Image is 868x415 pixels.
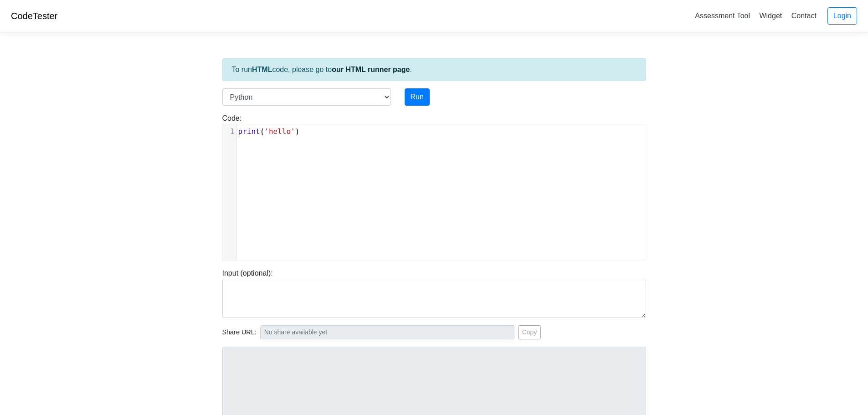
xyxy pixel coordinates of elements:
div: Code: [216,113,653,261]
a: Login [827,7,857,25]
a: Assessment Tool [691,8,754,23]
div: Input (optional): [216,268,653,318]
a: Widget [755,8,786,23]
button: Copy [518,325,541,339]
div: 1 [223,126,236,137]
strong: HTML [252,66,272,73]
a: CodeTester [11,11,57,21]
a: our HTML runner page [332,66,410,73]
span: Share URL: [222,328,257,338]
span: 'hello' [264,127,295,136]
span: print [238,127,260,136]
input: No share available yet [260,325,514,339]
a: Contact [788,8,820,23]
button: Run [405,88,430,106]
span: ( ) [238,127,300,136]
div: To run code, please go to . [222,58,646,81]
